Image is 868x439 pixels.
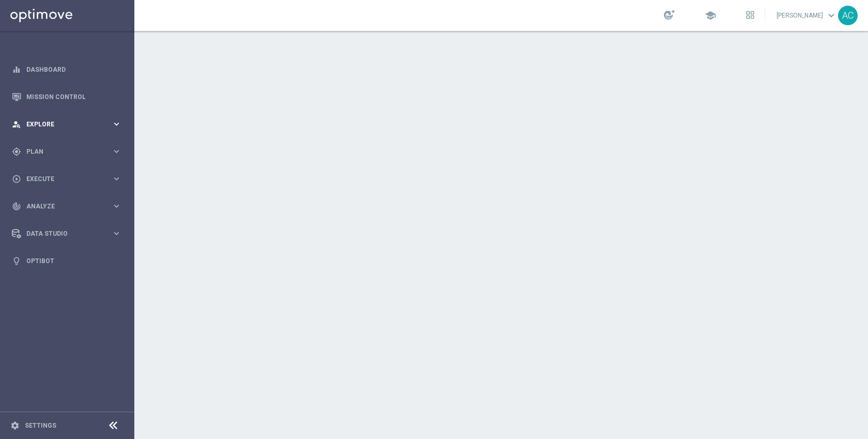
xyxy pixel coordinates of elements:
div: Analyze [12,202,112,211]
span: Analyze [26,203,112,209]
span: Plan [26,149,112,155]
button: track_changes Analyze keyboard_arrow_right [11,202,122,210]
i: settings [10,421,20,430]
a: Optibot [26,247,121,274]
div: Plan [12,147,112,156]
div: AC [838,6,858,25]
button: Mission Control [11,93,122,101]
span: school [705,10,716,21]
a: Mission Control [26,83,121,110]
i: equalizer [12,65,21,74]
a: Dashboard [26,56,121,83]
span: keyboard_arrow_down [826,10,837,21]
i: keyboard_arrow_right [112,147,121,156]
i: keyboard_arrow_right [112,119,121,129]
button: gps_fixed Plan keyboard_arrow_right [11,148,122,156]
i: keyboard_arrow_right [112,174,121,184]
i: keyboard_arrow_right [112,229,121,238]
i: keyboard_arrow_right [112,201,121,211]
div: Dashboard [12,56,121,83]
div: Execute [12,174,112,184]
i: lightbulb [12,256,21,266]
i: play_circle_outline [12,174,21,184]
button: play_circle_outline Execute keyboard_arrow_right [11,175,122,183]
span: Data Studio [26,231,112,237]
a: [PERSON_NAME]keyboard_arrow_down [776,8,838,23]
span: Explore [26,121,112,127]
i: person_search [12,120,21,129]
div: Explore [12,120,112,129]
i: track_changes [12,202,21,211]
button: Data Studio keyboard_arrow_right [11,230,122,238]
i: gps_fixed [12,147,21,156]
div: Data Studio [12,229,112,238]
div: Mission Control [12,83,121,110]
button: lightbulb Optibot [11,257,122,265]
div: Optibot [12,247,121,274]
button: equalizer Dashboard [11,66,122,74]
a: Settings [25,422,56,429]
button: person_search Explore keyboard_arrow_right [11,120,122,128]
span: Execute [26,176,112,182]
